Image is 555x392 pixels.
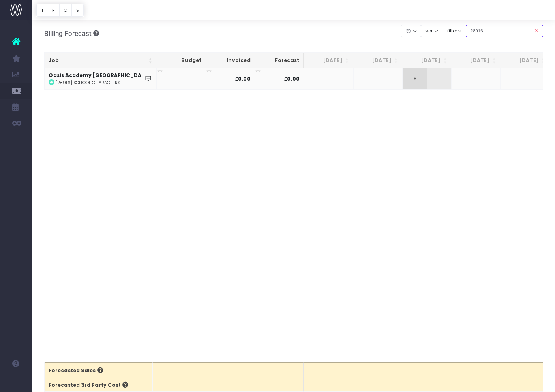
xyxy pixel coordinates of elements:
[49,367,103,374] span: Forecasted Sales
[353,53,402,68] th: Aug 25: activate to sort column ascending
[284,75,300,83] span: £0.00
[451,53,500,68] th: Oct 25: activate to sort column ascending
[71,4,84,17] button: S
[45,377,153,392] th: Forecasted 3rd Party Cost
[45,53,156,68] th: Job: activate to sort column ascending
[403,68,427,89] span: +
[36,4,48,17] button: T
[156,53,206,68] th: Budget
[421,25,443,37] button: sort
[44,30,92,38] span: Billing Forecast
[36,4,84,17] div: Vertical button group
[59,4,72,17] button: C
[49,72,152,79] strong: Oasis Academy [GEOGRAPHIC_DATA]
[402,53,451,68] th: Sep 25: activate to sort column ascending
[235,75,251,82] strong: £0.00
[45,68,157,89] td: :
[48,4,60,17] button: F
[255,53,304,68] th: Forecast
[443,25,466,37] button: filter
[56,80,120,86] abbr: [28916] School Characters
[500,53,549,68] th: Nov 25: activate to sort column ascending
[304,53,353,68] th: Jul 25: activate to sort column ascending
[206,53,255,68] th: Invoiced
[10,376,22,388] img: images/default_profile_image.png
[466,25,544,37] input: Search...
